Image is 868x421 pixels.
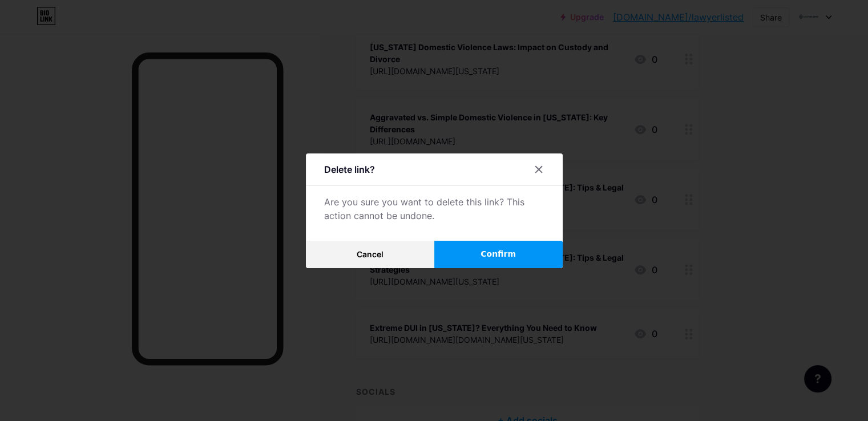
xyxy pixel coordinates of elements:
[306,241,434,268] button: Cancel
[324,195,544,222] div: Are you sure you want to delete this link? This action cannot be undone.
[357,249,383,259] span: Cancel
[434,241,563,268] button: Confirm
[324,163,375,176] div: Delete link?
[481,248,516,260] span: Confirm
